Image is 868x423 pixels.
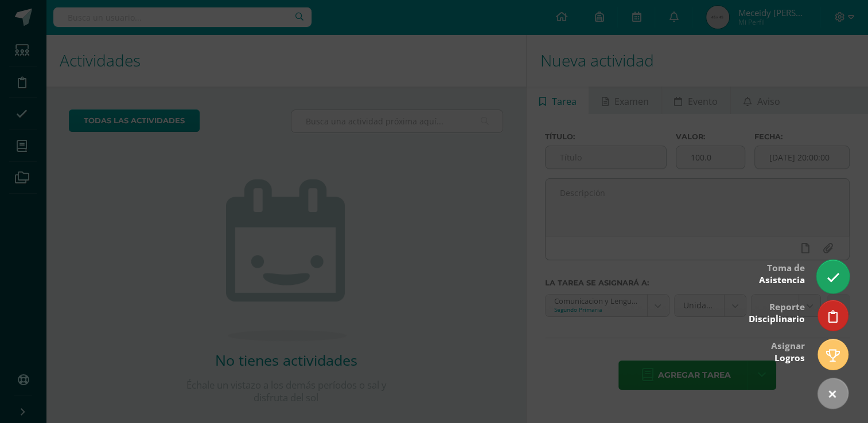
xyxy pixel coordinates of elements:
[749,293,805,331] div: Reporte
[749,313,805,325] span: Disciplinario
[759,274,805,286] span: Asistencia
[771,332,805,370] div: Asignar
[774,352,805,364] span: Logros
[759,254,805,292] div: Toma de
